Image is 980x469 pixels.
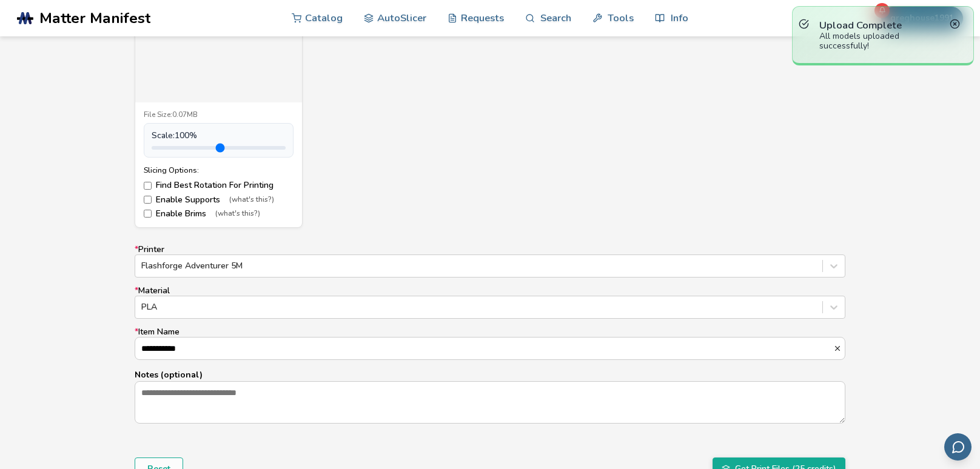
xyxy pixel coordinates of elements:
span: Scale: 100 % [152,131,197,141]
div: File Size: 0.07MB [144,111,294,119]
textarea: Notes (optional) [135,382,845,423]
label: Enable Supports [144,195,294,205]
input: Find Best Rotation For Printing [144,182,152,190]
span: (what's this?) [215,210,260,218]
label: Enable Brims [144,209,294,219]
span: (what's this?) [229,196,274,204]
label: Printer [135,245,845,278]
label: Find Best Rotation For Printing [144,181,294,190]
input: *Item Name [135,338,833,359]
button: Send feedback via email [944,433,972,461]
label: Item Name [135,327,845,360]
label: Material [135,286,845,319]
div: All models uploaded successfully! [819,32,947,51]
button: *Item Name [833,344,845,353]
input: Enable Brims(what's this?) [144,210,152,218]
input: Enable Supports(what's this?) [144,196,152,204]
div: Slicing Options: [144,166,294,175]
p: Upload Complete [819,19,947,32]
p: Notes (optional) [135,368,845,381]
span: Matter Manifest [39,10,150,27]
